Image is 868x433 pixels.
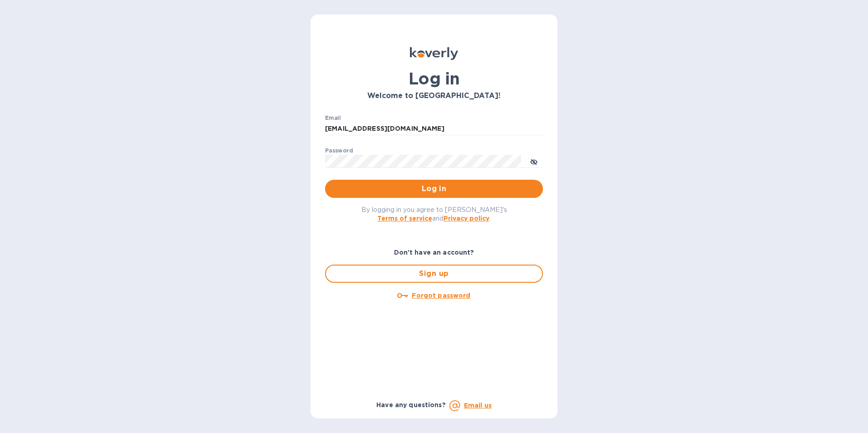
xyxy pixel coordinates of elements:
[444,215,489,222] a: Privacy policy
[325,115,341,121] label: Email
[361,206,507,222] span: By logging in you agree to [PERSON_NAME]'s and .
[464,402,492,409] a: Email us
[325,265,543,283] button: Sign up
[332,183,536,194] span: Log in
[377,215,432,222] a: Terms of service
[333,268,535,279] span: Sign up
[325,69,543,88] h1: Log in
[376,401,446,408] b: Have any questions?
[412,292,470,299] u: Forgot password
[325,122,543,136] input: Enter email address
[525,152,543,170] button: toggle password visibility
[325,148,353,153] label: Password
[394,249,474,256] b: Don't have an account?
[325,92,543,100] h3: Welcome to [GEOGRAPHIC_DATA]!
[410,47,458,60] img: Koverly
[325,180,543,198] button: Log in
